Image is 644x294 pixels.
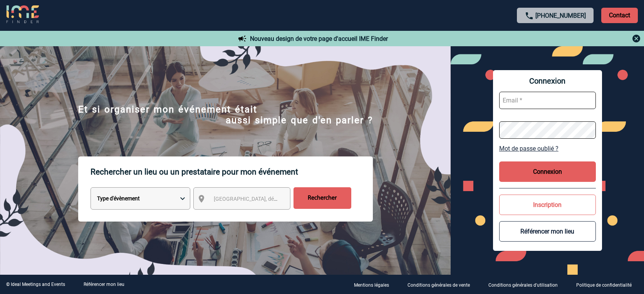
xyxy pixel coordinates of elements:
a: Mentions légales [348,281,401,288]
a: Politique de confidentialité [570,281,644,288]
p: Conditions générales d'utilisation [488,282,558,288]
a: [PHONE_NUMBER] [535,12,586,19]
img: call-24-px.png [525,11,534,20]
span: [GEOGRAPHIC_DATA], département, région... [214,196,321,202]
input: Rechercher [293,187,351,209]
a: Conditions générales de vente [401,281,482,288]
a: Mot de passe oublié ? [499,145,596,152]
p: Politique de confidentialité [576,282,632,288]
button: Connexion [499,161,596,182]
a: Référencer mon lieu [84,282,124,287]
span: Connexion [499,76,596,86]
p: Contact [601,8,638,23]
button: Inscription [499,195,596,215]
p: Mentions légales [354,282,389,288]
div: © Ideal Meetings and Events [6,282,65,287]
p: Conditions générales de vente [408,282,470,288]
button: Référencer mon lieu [499,221,596,242]
a: Conditions générales d'utilisation [482,281,570,288]
p: Rechercher un lieu ou un prestataire pour mon événement [91,156,373,187]
input: Email * [499,92,596,109]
